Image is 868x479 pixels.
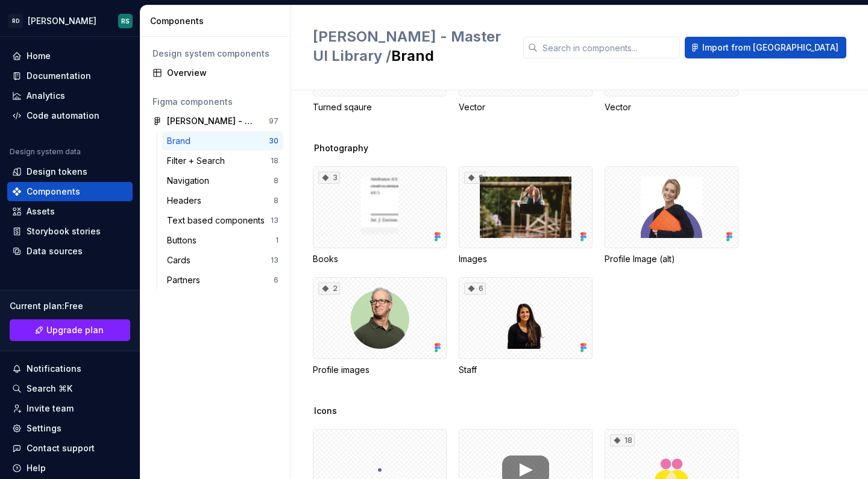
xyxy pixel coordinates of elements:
button: RD[PERSON_NAME]RS [2,8,137,34]
h2: Brand [313,27,509,66]
a: Analytics [7,86,133,105]
div: 6Staff [459,277,593,376]
div: Partners [167,274,205,286]
div: 6 [464,283,486,295]
div: Text based components [167,214,269,227]
a: Brand30 [162,131,283,151]
div: 8 [274,176,278,186]
div: RD [8,14,23,28]
div: Notifications [27,363,81,375]
div: Books [313,253,447,265]
div: Code automation [27,110,99,122]
div: Help [27,462,46,474]
div: Design tokens [27,166,87,178]
div: Current plan : Free [10,300,130,312]
div: Components [150,15,286,27]
a: Overview [148,63,283,83]
div: Overview [167,67,278,79]
button: Import from [GEOGRAPHIC_DATA] [685,37,846,58]
div: Headers [167,195,206,207]
a: Upgrade plan [10,319,130,341]
a: Headers8 [162,191,283,210]
div: Components [27,186,80,198]
div: 8 [274,196,278,205]
div: Home [27,50,51,62]
button: Notifications [7,359,133,378]
div: Analytics [27,90,65,102]
a: Cards13 [162,251,283,270]
span: Upgrade plan [46,324,104,336]
a: Partners6 [162,271,283,290]
a: Code automation [7,106,133,125]
span: Photography [314,142,368,154]
button: Help [7,459,133,478]
div: 30 [269,136,278,146]
div: Cards [167,254,195,266]
a: Storybook stories [7,222,133,241]
div: Design system data [10,147,81,157]
a: Text based components13 [162,211,283,230]
a: Design tokens [7,162,133,181]
a: Home [7,46,133,66]
div: Staff [459,364,593,376]
div: 2Profile images [313,277,447,376]
div: Vector [605,101,738,113]
div: Turned sqaure [313,101,447,113]
div: 3 [318,172,340,184]
a: Settings [7,419,133,438]
div: Buttons [167,234,201,246]
input: Search in components... [538,37,680,58]
div: Search ⌘K [27,383,72,395]
a: Filter + Search18 [162,151,283,171]
div: 3Books [313,166,447,265]
div: Profile Image (alt) [605,166,738,265]
div: [PERSON_NAME] - Master UI Library [167,115,257,127]
div: 2 [318,283,340,295]
div: Documentation [27,70,91,82]
div: 13 [271,255,278,265]
div: Storybook stories [27,225,101,237]
a: Assets [7,202,133,221]
a: Invite team [7,399,133,418]
iframe: User feedback survey [597,237,868,479]
div: Data sources [27,245,83,257]
div: 6 [274,275,278,285]
div: Contact support [27,442,95,454]
div: Design system components [153,48,278,60]
div: 18 [271,156,278,166]
div: Assets [27,205,55,218]
div: 13 [271,216,278,225]
span: Icons [314,405,337,417]
div: RS [121,16,130,26]
div: Navigation [167,175,214,187]
button: Search ⌘K [7,379,133,398]
div: Invite team [27,402,74,415]
div: [PERSON_NAME] [28,15,96,27]
a: Data sources [7,242,133,261]
div: Brand [167,135,195,147]
div: Settings [27,422,61,434]
a: Navigation8 [162,171,283,190]
div: Filter + Search [167,155,230,167]
div: 97 [269,116,278,126]
div: Figma components [153,96,278,108]
div: 9Images [459,166,593,265]
a: Components [7,182,133,201]
button: Contact support [7,439,133,458]
div: Profile images [313,364,447,376]
div: Vector [459,101,593,113]
div: Images [459,253,593,265]
div: 1 [275,236,278,245]
span: Import from [GEOGRAPHIC_DATA] [702,42,838,54]
a: [PERSON_NAME] - Master UI Library97 [148,111,283,131]
span: [PERSON_NAME] - Master UI Library / [313,28,501,64]
a: Buttons1 [162,231,283,250]
div: 9 [464,172,486,184]
a: Documentation [7,66,133,86]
